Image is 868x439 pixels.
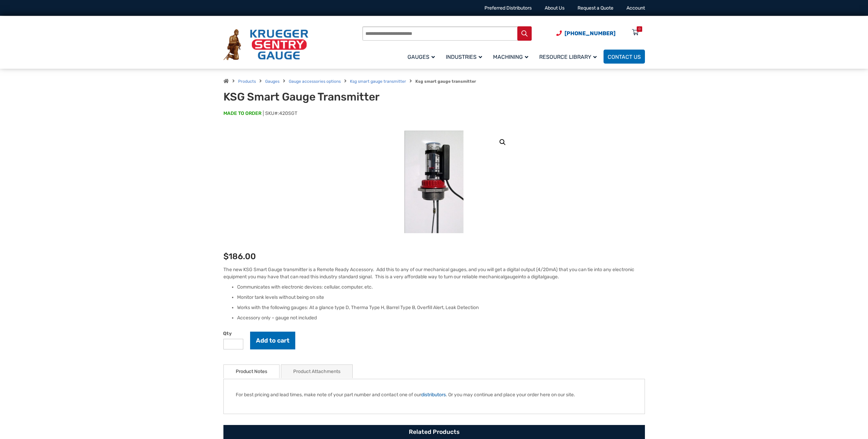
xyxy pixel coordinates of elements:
[421,392,446,398] a: distributors
[223,90,392,103] h1: KSG Smart Gauge Transmitter
[489,49,535,65] a: Machining
[415,79,476,84] strong: Ksg smart gauge transmitter
[223,110,261,117] span: MADE TO ORDER
[223,266,645,280] p: The new KSG Smart Gauge transmitter is a Remote Ready Accessory. Add this to any of our mechanica...
[638,26,640,32] div: 0
[484,5,532,11] a: Preferred Distributors
[238,79,256,84] a: Products
[604,50,645,64] a: Contact Us
[237,304,645,311] li: Works with the following gauges: At a glance type D, Therma Type H, Barrel Type B, Overfill Alert...
[504,274,518,280] span: gauge
[289,79,341,84] a: Gauge accessories options
[626,5,645,11] a: Account
[263,110,297,116] span: SKU#:
[407,54,435,60] span: Gauges
[237,315,645,321] li: Accessory only – gauge not included
[265,79,280,84] a: Gauges
[565,30,616,37] span: [PHONE_NUMBER]
[496,136,509,148] a: View full-screen image gallery
[446,54,482,60] span: Industries
[442,49,489,65] a: Industries
[545,5,565,11] a: About Us
[279,110,297,116] span: 420SGT
[608,54,641,60] span: Contact Us
[223,252,229,261] span: $
[539,54,597,60] span: Resource Library
[223,252,256,261] bdi: 186.00
[236,391,633,398] p: For best pricing and lead times, make note of your part number and contact one of our . Or you ma...
[223,339,243,349] input: Product quantity
[223,29,308,61] img: Krueger Sentry Gauge
[535,49,604,65] a: Resource Library
[350,79,406,84] a: Ksg smart gauge transmitter
[544,274,558,280] span: gauge
[578,5,613,11] a: Request a Quote
[236,365,267,378] a: Product Notes
[250,332,295,349] button: Add to cart
[237,294,645,301] li: Monitor tank levels without being on site
[556,29,616,38] a: Phone Number (920) 434-8860
[293,365,340,378] a: Product Attachments
[403,49,442,65] a: Gauges
[404,131,464,233] img: KSG Smart Gauge Transmitter
[493,54,528,60] span: Machining
[237,284,645,291] li: Communicates with electronic devices: cellular, computer, etc.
